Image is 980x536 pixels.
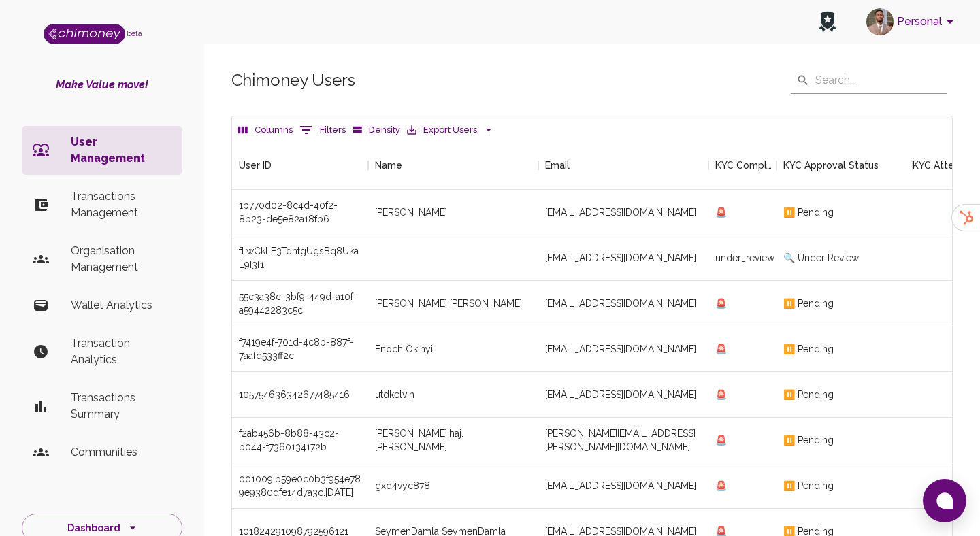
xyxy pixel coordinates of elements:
[777,281,913,326] div: ⏸️ Pending
[71,335,171,368] p: Transaction Analytics
[239,426,361,454] div: f2ab456b-8b88-43c2-b044-f7360134172b
[368,141,538,190] div: Name
[708,281,777,326] div: 🚨
[923,479,966,522] button: Open chat window
[239,199,361,226] div: 1b770d02-8c4d-40f2-8b23-de5e82a18fb6
[538,463,708,509] div: [EMAIL_ADDRESS][DOMAIN_NAME]
[375,342,433,356] div: Enoch Okinyi
[71,243,171,275] p: Organisation Management
[44,24,125,44] img: Logo
[375,141,402,190] div: Name
[71,297,171,314] p: Wallet Analytics
[708,235,777,281] div: under_review
[777,141,913,190] div: KYC Approval Status
[239,335,361,363] div: f7419e4f-701d-4c8b-887f-7aafd533ff2c
[231,69,355,91] h5: Chimoney Users
[815,67,947,94] input: Search...
[538,326,708,372] div: [EMAIL_ADDRESS][DOMAIN_NAME]
[239,141,272,190] div: User ID
[538,372,708,418] div: [EMAIL_ADDRESS][DOMAIN_NAME]
[777,235,913,281] div: 🔍 Under Review
[404,120,497,141] button: Export Users
[375,388,414,401] div: utdkelvin
[538,281,708,326] div: [EMAIL_ADDRESS][DOMAIN_NAME]
[235,120,296,141] button: Select columns
[545,141,570,190] div: Email
[715,141,777,190] div: KYC Completed
[913,141,974,190] div: KYC Attempts
[538,190,708,235] div: [EMAIL_ADDRESS][DOMAIN_NAME]
[777,418,913,463] div: ⏸️ Pending
[239,388,350,401] div: 105754636342677485416
[239,244,361,271] div: fLwCkLE3TdhtgUgsBq8UkaL9I3f1
[375,297,522,310] div: annah annah
[375,479,430,492] div: gxd4vyc878
[783,141,879,190] div: KYC Approval Status
[708,372,777,418] div: 🚨
[777,463,913,509] div: ⏸️ Pending
[375,426,532,454] div: leila.haj.meftah
[708,326,777,372] div: 🚨
[71,390,171,422] p: Transactions Summary
[71,134,171,167] p: User Management
[777,190,913,235] div: ⏸️ Pending
[239,290,361,317] div: 55c3a38c-3bf9-449d-a10f-a59442283c5c
[538,418,708,463] div: [PERSON_NAME][EMAIL_ADDRESS][PERSON_NAME][DOMAIN_NAME]
[708,418,777,463] div: 🚨
[708,141,777,190] div: KYC Completed
[375,205,447,219] div: Alhaji Ndagi
[538,141,708,190] div: Email
[777,326,913,372] div: ⏸️ Pending
[127,29,142,37] span: beta
[538,235,708,281] div: [EMAIL_ADDRESS][DOMAIN_NAME]
[866,8,894,35] img: avatar
[296,119,349,141] button: Show filters
[777,372,913,418] div: ⏸️ Pending
[708,190,777,235] div: 🚨
[71,444,171,460] p: Communities
[71,188,171,221] p: Transactions Management
[232,141,368,190] div: User ID
[708,463,777,509] div: 🚨
[349,120,404,141] button: Density
[861,4,964,39] button: account of current user
[239,472,361,499] div: 001009.b59e0c0b3f954e789e9380dfe14d7a3c.1525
